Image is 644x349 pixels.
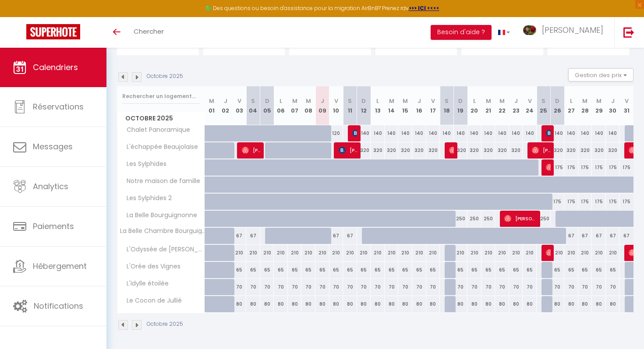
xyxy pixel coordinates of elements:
[246,245,260,261] div: 210
[205,86,219,125] th: 01
[551,125,565,141] div: 140
[301,279,315,295] div: 70
[578,262,592,278] div: 65
[260,86,274,125] th: 05
[426,245,440,261] div: 210
[551,194,565,210] div: 175
[385,245,399,261] div: 210
[274,262,288,278] div: 65
[288,279,302,295] div: 70
[606,245,620,261] div: 210
[551,296,565,312] div: 80
[288,245,302,261] div: 210
[495,296,509,312] div: 80
[119,125,192,135] span: Chalet Panoramique
[403,97,408,105] abbr: M
[251,97,255,105] abbr: S
[329,228,343,244] div: 67
[357,86,371,125] th: 12
[467,262,481,278] div: 65
[509,262,523,278] div: 65
[233,86,247,125] th: 03
[412,262,426,278] div: 65
[329,125,343,141] div: 120
[625,97,629,105] abbr: V
[426,142,440,159] div: 320
[385,125,399,141] div: 140
[454,262,468,278] div: 65
[551,279,565,295] div: 70
[523,86,537,125] th: 24
[301,262,315,278] div: 65
[361,97,366,105] abbr: D
[260,245,274,261] div: 210
[578,279,592,295] div: 70
[458,97,463,105] abbr: D
[371,262,385,278] div: 65
[357,125,371,141] div: 140
[412,245,426,261] div: 210
[467,245,481,261] div: 210
[449,142,454,159] span: [PERSON_NAME]
[509,279,523,295] div: 70
[619,159,633,176] div: 175
[499,97,505,105] abbr: M
[467,142,481,159] div: 320
[440,125,454,141] div: 140
[260,262,274,278] div: 65
[509,245,523,261] div: 210
[398,142,412,159] div: 320
[606,142,620,159] div: 320
[343,262,357,278] div: 65
[495,245,509,261] div: 210
[582,97,587,105] abbr: M
[343,228,357,244] div: 67
[343,296,357,312] div: 80
[454,296,468,312] div: 80
[578,159,592,176] div: 175
[274,296,288,312] div: 80
[592,228,606,244] div: 67
[523,262,537,278] div: 65
[564,125,578,141] div: 140
[578,86,592,125] th: 28
[481,262,495,278] div: 65
[551,245,565,261] div: 210
[412,125,426,141] div: 140
[292,97,297,105] abbr: M
[385,279,399,295] div: 70
[265,97,269,105] abbr: D
[119,194,174,203] span: Les Sylphides 2
[564,86,578,125] th: 27
[329,86,343,125] th: 10
[122,88,200,104] input: Rechercher un logement...
[288,296,302,312] div: 80
[606,228,620,244] div: 67
[440,86,454,125] th: 18
[119,279,171,289] span: L'Idylle étoilée
[546,244,551,261] span: Marine Quemin
[564,159,578,176] div: 175
[426,125,440,141] div: 140
[509,296,523,312] div: 80
[564,194,578,210] div: 175
[564,279,578,295] div: 70
[134,27,164,36] span: Chercher
[412,296,426,312] div: 80
[329,279,343,295] div: 70
[467,279,481,295] div: 70
[389,97,394,105] abbr: M
[246,262,260,278] div: 65
[412,279,426,295] div: 70
[260,279,274,295] div: 70
[481,296,495,312] div: 80
[385,142,399,159] div: 320
[224,97,227,105] abbr: J
[509,125,523,141] div: 140
[119,176,202,186] span: Notre maison de famille
[246,228,260,244] div: 67
[486,97,491,105] abbr: M
[398,125,412,141] div: 140
[321,97,324,105] abbr: J
[426,86,440,125] th: 17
